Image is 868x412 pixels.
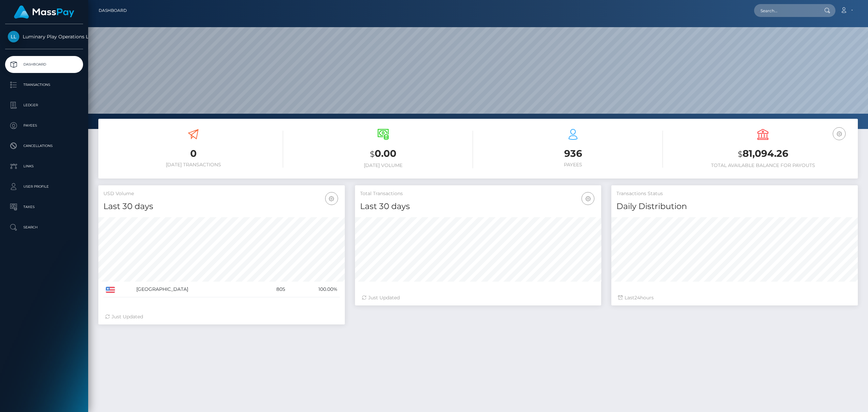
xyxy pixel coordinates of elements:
[103,190,340,197] h5: USD Volume
[293,147,473,161] h3: 0.00
[103,162,283,168] h6: [DATE] Transactions
[288,282,339,297] td: 100.00%
[673,147,853,161] h3: 81,094.26
[5,158,83,175] a: Links
[370,149,375,159] small: $
[5,219,83,236] a: Search
[738,149,743,159] small: $
[8,80,80,90] p: Transactions
[5,199,83,216] a: Taxes
[360,190,596,197] h5: Total Transactions
[134,282,258,297] td: [GEOGRAPHIC_DATA]
[360,201,596,212] h4: Last 30 days
[5,56,83,73] a: Dashboard
[618,294,851,301] div: Last hours
[5,34,83,40] span: Luminary Play Operations Limited
[5,178,83,195] a: User Profile
[5,117,83,134] a: Payees
[8,202,80,212] p: Taxes
[483,162,663,168] h6: Payees
[5,97,83,114] a: Ledger
[5,137,83,154] a: Cancellations
[634,295,640,301] span: 24
[673,163,853,168] h6: Total Available Balance for Payouts
[99,3,127,18] a: Dashboard
[8,31,19,42] img: Luminary Play Operations Limited
[8,120,80,131] p: Payees
[483,147,663,160] h3: 936
[103,201,340,212] h4: Last 30 days
[258,282,288,297] td: 805
[103,147,283,160] h3: 0
[105,313,338,320] div: Just Updated
[5,76,83,93] a: Transactions
[362,294,595,301] div: Just Updated
[106,287,115,293] img: US.png
[8,100,80,110] p: Ledger
[8,141,80,151] p: Cancellations
[8,161,80,171] p: Links
[754,4,818,17] input: Search...
[8,182,80,192] p: User Profile
[8,59,80,70] p: Dashboard
[14,5,74,19] img: MassPay Logo
[293,163,473,168] h6: [DATE] Volume
[8,222,80,232] p: Search
[616,190,853,197] h5: Transactions Status
[616,201,853,212] h4: Daily Distribution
